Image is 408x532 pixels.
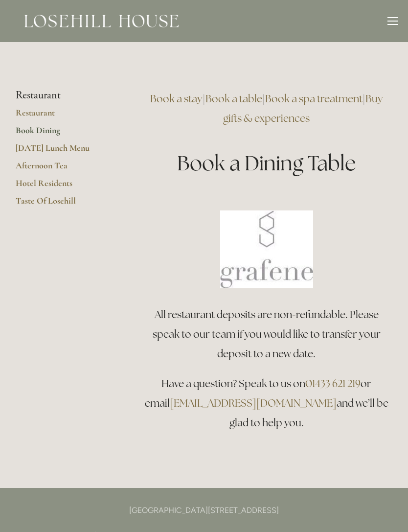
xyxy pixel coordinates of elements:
[16,504,392,517] p: [GEOGRAPHIC_DATA][STREET_ADDRESS]
[223,92,385,125] a: Buy gifts & experiences
[16,160,109,178] a: Afternoon Tea
[24,15,179,27] img: Losehill House
[265,92,363,105] a: Book a spa treatment
[220,210,313,288] img: Book a table at Grafene Restaurant @ Losehill
[170,396,337,410] a: [EMAIL_ADDRESS][DOMAIN_NAME]
[140,374,392,433] h3: Have a question? Speak to us on or email and we’ll be glad to help you.
[16,107,109,125] a: Restaurant
[140,89,392,128] h3: | | |
[140,149,392,178] h1: Book a Dining Table
[16,195,109,213] a: Taste Of Losehill
[16,178,109,195] a: Hotel Residents
[205,92,262,105] a: Book a table
[16,125,109,142] a: Book Dining
[16,142,109,160] a: [DATE] Lunch Menu
[140,305,392,364] h3: All restaurant deposits are non-refundable. Please speak to our team if you would like to transfe...
[305,377,361,390] a: 01433 621 219
[150,92,203,105] a: Book a stay
[16,89,109,102] li: Restaurant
